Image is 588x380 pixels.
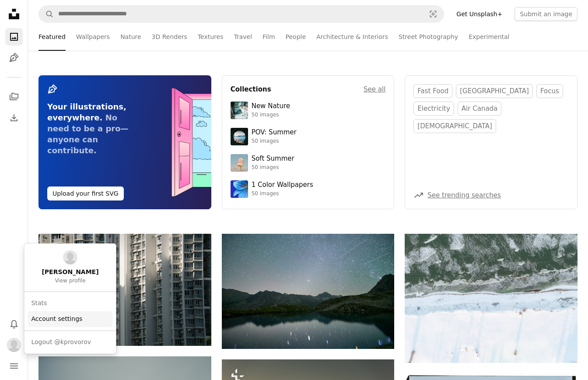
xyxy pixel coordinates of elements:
[55,278,85,285] span: View profile
[28,296,113,311] a: Stats
[31,338,91,347] span: Logout @kprovorov
[5,336,23,354] button: Profile
[7,338,21,352] img: Avatar of user Kirill Provorov
[63,250,77,264] img: Avatar of user Kirill Provorov
[42,268,98,277] span: [PERSON_NAME]
[24,243,116,354] div: Profile
[28,311,113,327] a: Account settings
